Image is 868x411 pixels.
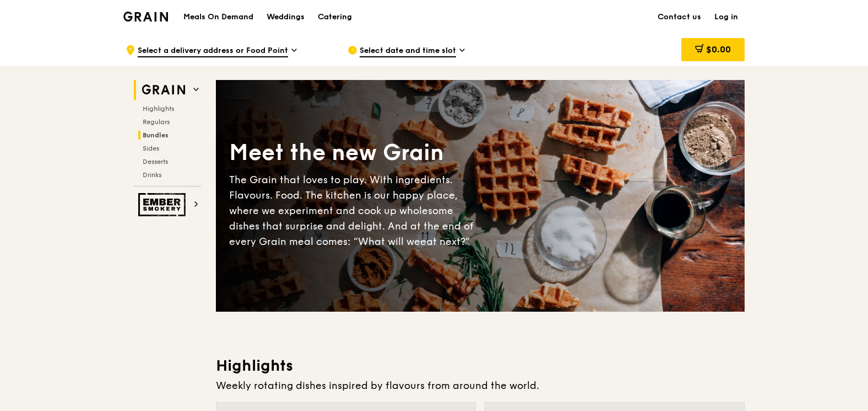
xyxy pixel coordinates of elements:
div: Weekly rotating dishes inspired by flavours from around the world. [216,378,745,393]
span: Bundles [143,131,169,139]
span: Select date and time slot [360,45,456,57]
span: Highlights [143,105,174,113]
div: Weddings [267,1,305,34]
span: $0.00 [706,44,731,55]
h1: Meals On Demand [183,12,253,23]
span: Sides [143,145,159,152]
img: Ember Smokery web logo [138,193,189,216]
div: Catering [318,1,352,34]
div: The Grain that loves to play. With ingredients. Flavours. Food. The kitchen is our happy place, w... [229,172,480,249]
img: Grain [123,12,168,22]
img: Grain web logo [138,80,189,100]
span: Drinks [143,171,161,179]
a: Weddings [260,1,311,34]
span: Desserts [143,158,168,166]
span: eat next?” [420,236,470,248]
div: Meet the new Grain [229,138,480,168]
a: Contact us [651,1,708,34]
a: Log in [708,1,745,34]
a: Catering [311,1,359,34]
span: Regulars [143,118,170,126]
h3: Highlights [216,356,745,376]
span: Select a delivery address or Food Point [138,45,288,57]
